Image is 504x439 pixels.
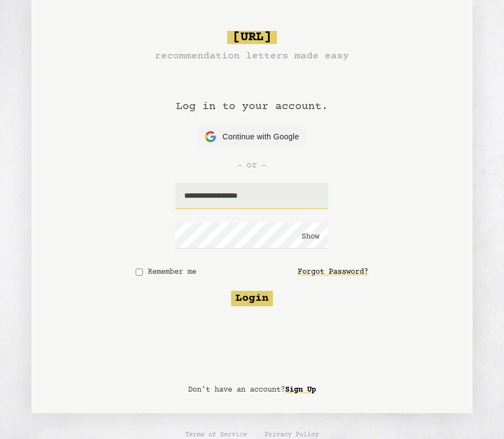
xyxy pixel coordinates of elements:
[147,267,197,278] label: Remember me
[199,126,306,148] button: Continue with Google
[176,64,328,126] h1: Log in to your account.
[188,384,316,395] p: Don't have an account?
[285,381,316,399] a: Sign Up
[231,291,273,306] button: Login
[298,262,368,282] a: Forgot Password?
[223,131,299,143] span: Continue with Google
[302,231,319,242] button: Show
[227,31,277,44] span: [URL]
[246,159,258,172] span: or
[155,48,349,64] h3: recommendation letters made easy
